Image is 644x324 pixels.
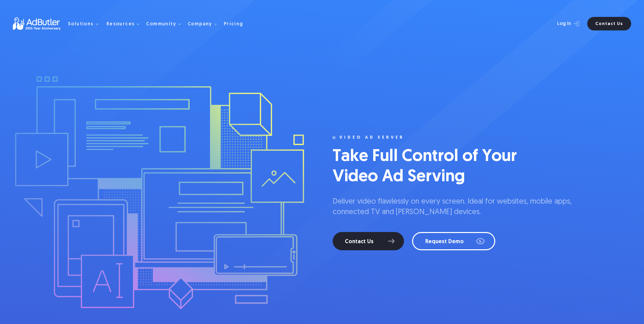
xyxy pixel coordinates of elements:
[333,232,404,250] a: Contact Us
[68,22,94,27] div: Solutions
[333,197,588,218] p: Deliver video flawlessly on every screen. Ideal for websites, mobile apps, connected TV and [PERS...
[339,135,404,140] div: video ad server
[587,17,631,30] a: Contact Us
[333,147,535,187] h1: Take Full Control of Your Video Ad Serving
[412,232,495,250] a: Request Demo
[224,22,243,27] div: Pricing
[539,17,583,30] a: Log In
[188,22,212,27] div: Company
[106,22,135,27] div: Resources
[146,22,176,27] div: Community
[224,21,249,27] a: Pricing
